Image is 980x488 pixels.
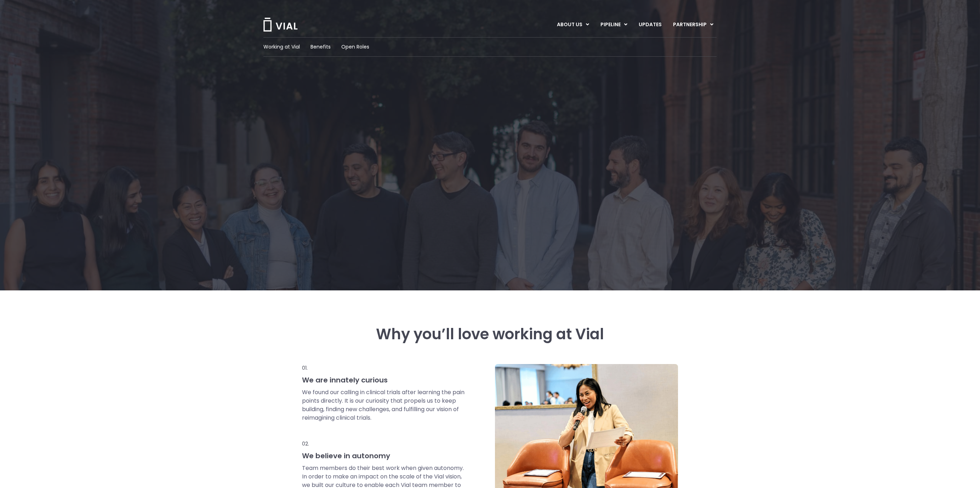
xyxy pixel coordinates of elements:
[302,388,466,422] p: We found our calling in clinical trials after learning the pain points directly. It is our curios...
[263,43,300,51] a: Working at Vial
[667,19,719,31] a: PARTNERSHIPMenu Toggle
[633,19,667,31] a: UPDATES
[263,18,298,32] img: Vial Logo
[595,19,633,31] a: PIPELINEMenu Toggle
[302,451,466,460] h3: We believe in autonomy
[341,43,369,51] a: Open Roles
[302,375,466,385] h3: We are innately curious
[551,19,594,31] a: ABOUT USMenu Toggle
[302,440,466,448] p: 02.
[310,43,331,51] a: Benefits
[302,364,466,372] p: 01.
[302,326,678,343] h3: Why you’ll love working at Vial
